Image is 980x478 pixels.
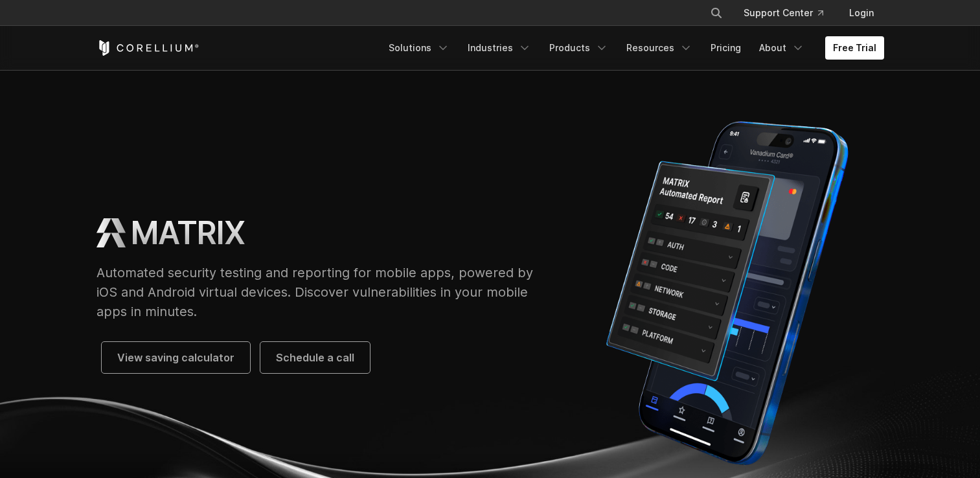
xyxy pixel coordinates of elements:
[117,350,234,365] span: View saving calculator
[102,342,250,373] a: View saving calculator
[97,40,199,56] a: Corellium Home
[733,1,834,25] a: Support Center
[705,1,728,25] button: Search
[460,36,539,60] a: Industries
[131,214,245,253] h1: MATRIX
[825,36,884,60] a: Free Trial
[97,263,545,321] p: Automated security testing and reporting for mobile apps, powered by iOS and Android virtual devi...
[381,36,884,60] div: Navigation Menu
[703,36,749,60] a: Pricing
[276,350,354,365] span: Schedule a call
[381,36,457,60] a: Solutions
[571,111,883,475] img: Corellium MATRIX automated report on iPhone showing app vulnerability test results across securit...
[541,36,616,60] a: Products
[260,342,370,373] a: Schedule a call
[619,36,700,60] a: Resources
[694,1,884,25] div: Navigation Menu
[97,218,126,247] img: MATRIX Logo
[751,36,812,60] a: About
[839,1,884,25] a: Login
